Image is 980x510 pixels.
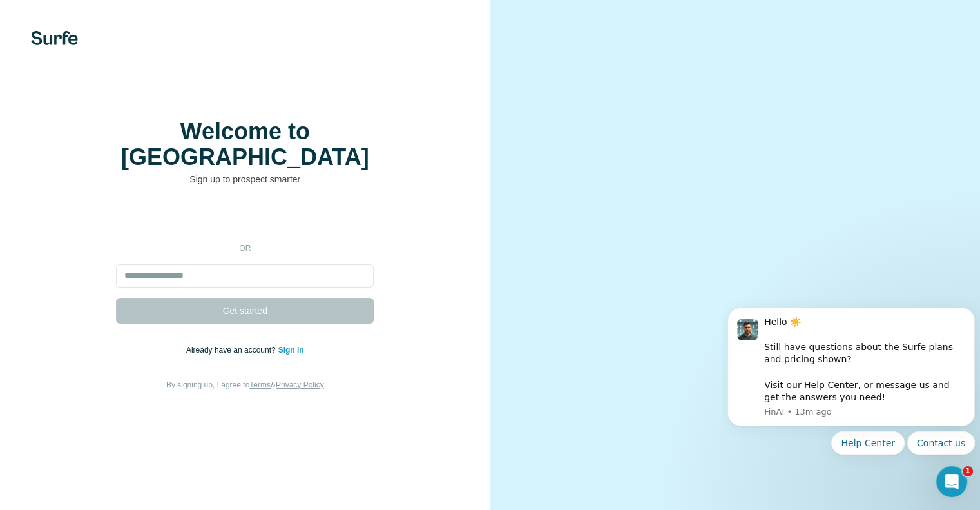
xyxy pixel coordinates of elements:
a: Terms [249,380,271,389]
p: or [224,242,265,254]
p: Sign up to prospect smarter [116,173,374,186]
iframe: To enrich screen reader interactions, please activate Accessibility in Grammarly extension settings [110,205,380,233]
a: Sign in [278,346,304,355]
iframe: Intercom notifications message [722,265,980,475]
h1: Welcome to [GEOGRAPHIC_DATA] [116,119,374,170]
a: Privacy Policy [276,380,324,389]
img: Surfe's logo [31,31,78,45]
span: 1 [963,466,973,476]
span: By signing up, I agree to & [166,380,324,389]
iframe: Intercom live chat [936,466,967,497]
span: Already have an account? [186,346,278,355]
